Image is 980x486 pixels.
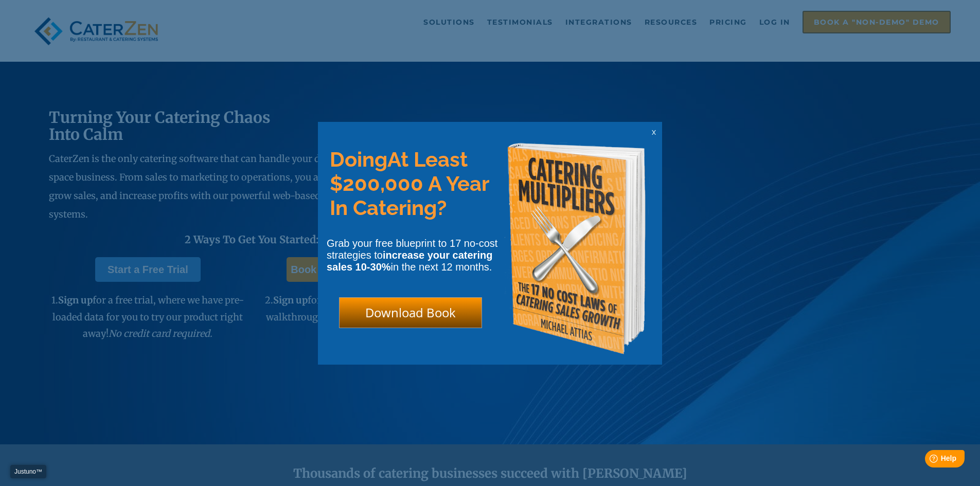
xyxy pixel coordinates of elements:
span: Download Book [365,304,456,321]
span: At Least $200,000 A Year In Catering? [330,147,489,220]
strong: increase your catering sales 10-30% [327,249,492,273]
div: Download Book [339,297,482,328]
span: x [652,127,656,137]
span: Doing [330,147,387,171]
iframe: Help widget launcher [888,446,969,475]
div: x [646,122,662,142]
a: Justuno™ [10,465,46,478]
span: Grab your free blueprint to 17 no-cost strategies to in the next 12 months. [327,238,497,273]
